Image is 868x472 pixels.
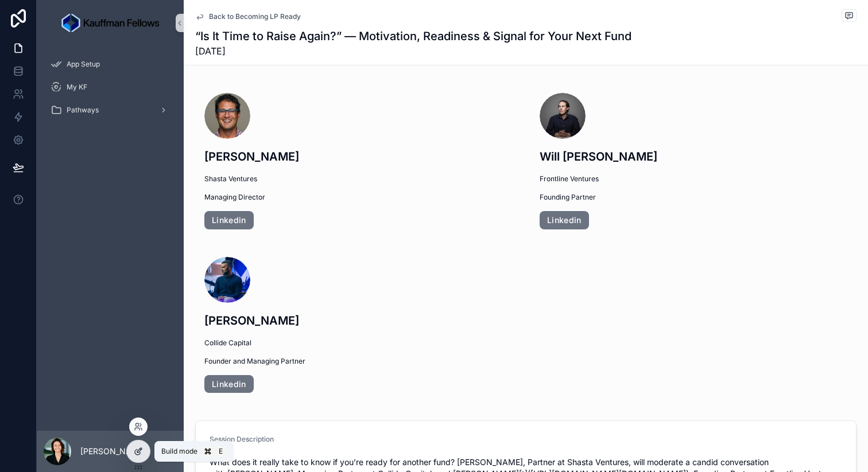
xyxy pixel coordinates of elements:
[67,83,87,92] span: My KF
[204,148,512,165] h3: [PERSON_NAME]
[540,148,847,165] h3: Will [PERSON_NAME]
[61,14,159,32] img: App logo
[210,435,274,443] span: Session Description
[204,312,512,329] h3: [PERSON_NAME]
[195,28,631,44] h1: “Is It Time to Raise Again?” — Motivation, Readiness & Signal for Your Next Fund
[204,193,512,202] span: Managing Director
[530,84,857,239] a: Will [PERSON_NAME]Frontline VenturesFounding PartnerLinkedin
[161,447,197,456] span: Build mode
[204,357,512,366] span: Founder and Managing Partner
[195,248,521,403] a: [PERSON_NAME]Collide CapitalFounder and Managing PartnerLinkedin
[204,174,512,184] span: Shasta Ventures
[44,100,177,120] a: Pathways
[195,84,521,239] a: [PERSON_NAME]Shasta VenturesManaging DirectorLinkedin
[67,106,99,115] span: Pathways
[44,54,177,75] a: App Setup
[204,211,254,229] a: Linkedin
[80,446,146,457] p: [PERSON_NAME]
[540,193,847,202] span: Founding Partner
[67,60,100,69] span: App Setup
[37,46,184,135] div: scrollable content
[216,447,225,456] span: E
[540,174,847,184] span: Frontline Ventures
[540,211,589,229] a: Linkedin
[204,338,512,348] span: Collide Capital
[195,44,631,58] span: [DATE]
[209,12,301,21] span: Back to Becoming LP Ready
[204,375,254,393] a: Linkedin
[44,77,177,97] a: My KF
[195,12,301,21] a: Back to Becoming LP Ready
